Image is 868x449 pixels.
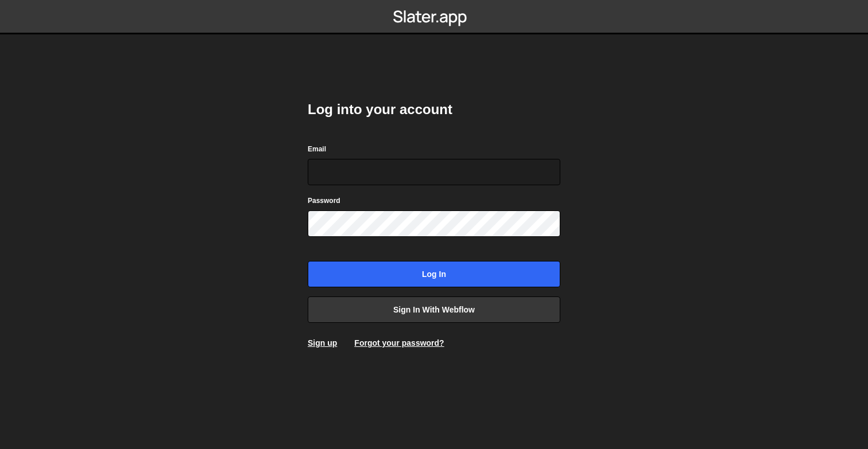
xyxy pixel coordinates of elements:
label: Password [308,195,340,206]
a: Sign up [308,338,337,348]
h2: Log into your account [308,100,560,119]
a: Forgot your password? [354,338,444,348]
label: Email [308,143,326,155]
a: Sign in with Webflow [308,296,560,323]
input: Log in [308,261,560,287]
